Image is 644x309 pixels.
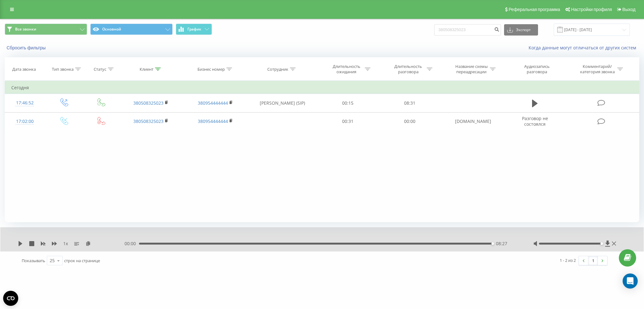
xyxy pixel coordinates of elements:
[12,67,36,72] div: Дата звонка
[198,118,228,124] a: 380954444444
[247,94,317,112] td: [PERSON_NAME] (SIP)
[379,112,441,130] td: 00:00
[491,242,494,245] div: Accessibility label
[11,97,38,109] div: 17:46:52
[496,240,507,247] span: 08:27
[5,45,49,51] button: Сбросить фильтры
[529,45,639,51] a: Когда данные могут отличаться от других систем
[508,7,560,12] span: Реферальная программа
[330,64,363,74] div: Длительность ожидания
[125,240,139,247] span: 00:00
[317,112,379,130] td: 00:31
[560,257,576,263] div: 1 - 2 из 2
[5,81,639,94] td: Сегодня
[11,115,38,128] div: 17:02:00
[267,67,288,72] div: Сотрудник
[455,64,488,74] div: Название схемы переадресации
[133,118,164,124] a: 380508325023
[517,64,558,74] div: Аудиозапись разговора
[504,24,538,36] button: Экспорт
[622,7,636,12] span: Выход
[623,273,638,289] div: Open Intercom Messenger
[90,24,173,35] button: Основной
[571,7,612,12] span: Настройки профиля
[50,257,55,264] div: 25
[588,256,598,265] a: 1
[379,94,441,112] td: 08:31
[5,24,87,35] button: Все звонки
[52,67,74,72] div: Тип звонка
[522,115,548,127] span: Разговор не состоялся
[198,100,228,106] a: 380954444444
[434,24,501,36] input: Поиск по номеру
[197,67,225,72] div: Бизнес номер
[22,258,45,263] span: Показывать
[15,27,36,32] span: Все звонки
[391,64,425,74] div: Длительность разговора
[441,112,505,130] td: [DOMAIN_NAME]
[3,291,18,306] button: Open CMP widget
[64,258,100,263] span: строк на странице
[317,94,379,112] td: 00:15
[601,242,603,245] div: Accessibility label
[63,240,68,247] span: 1 x
[176,24,212,35] button: График
[187,27,201,31] span: График
[133,100,164,106] a: 380508325023
[579,64,616,74] div: Комментарий/категория звонка
[94,67,106,72] div: Статус
[140,67,153,72] div: Клиент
